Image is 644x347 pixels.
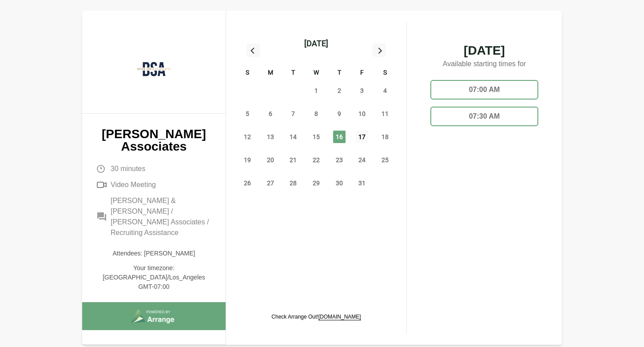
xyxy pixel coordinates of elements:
span: Tuesday, October 28, 2025 [287,177,299,189]
p: Available starting times for [425,57,544,73]
span: Thursday, October 9, 2025 [333,108,346,120]
div: F [351,68,374,79]
span: Thursday, October 23, 2025 [333,154,346,166]
span: Wednesday, October 8, 2025 [310,108,322,120]
span: Monday, October 6, 2025 [264,108,277,120]
span: Wednesday, October 1, 2025 [310,84,322,97]
span: Monday, October 13, 2025 [264,131,277,143]
div: S [374,68,397,79]
p: Attendees: [PERSON_NAME] [96,249,211,258]
span: Thursday, October 16, 2025 [333,131,346,143]
div: T [282,68,305,79]
span: Friday, October 10, 2025 [356,108,368,120]
p: Check Arrange Out! [271,313,361,320]
div: [DATE] [304,37,328,50]
span: Saturday, October 18, 2025 [379,131,391,143]
span: Thursday, October 30, 2025 [333,177,346,189]
span: Saturday, October 4, 2025 [379,84,391,97]
span: Friday, October 17, 2025 [356,131,368,143]
span: Sunday, October 5, 2025 [241,108,254,120]
span: Tuesday, October 14, 2025 [287,131,299,143]
span: Monday, October 20, 2025 [264,154,277,166]
div: T [328,68,351,79]
span: Friday, October 31, 2025 [356,177,368,189]
div: W [305,68,328,79]
span: Saturday, October 11, 2025 [379,108,391,120]
div: M [259,68,282,79]
span: Wednesday, October 22, 2025 [310,154,322,166]
p: [PERSON_NAME] Associates [96,128,211,153]
span: Friday, October 24, 2025 [356,154,368,166]
span: Wednesday, October 29, 2025 [310,177,322,189]
div: 07:00 AM [430,80,538,100]
span: Saturday, October 25, 2025 [379,154,391,166]
span: 30 minutes [111,164,145,174]
span: Video Meeting [111,179,156,190]
span: Sunday, October 26, 2025 [241,177,254,189]
span: Sunday, October 12, 2025 [241,131,254,143]
span: Thursday, October 2, 2025 [333,84,346,97]
div: S [236,68,259,79]
span: Tuesday, October 7, 2025 [287,108,299,120]
span: Tuesday, October 21, 2025 [287,154,299,166]
span: Sunday, October 19, 2025 [241,154,254,166]
span: [DATE] [425,44,544,57]
a: [DOMAIN_NAME] [318,314,361,320]
span: [PERSON_NAME] & [PERSON_NAME] / [PERSON_NAME] Associates / Recruiting Assistance [111,195,211,238]
span: Wednesday, October 15, 2025 [310,131,322,143]
span: Monday, October 27, 2025 [264,177,277,189]
p: Your timezone: [GEOGRAPHIC_DATA]/Los_Angeles GMT-07:00 [96,263,211,291]
span: Friday, October 3, 2025 [356,84,368,97]
div: 07:30 AM [430,107,538,126]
